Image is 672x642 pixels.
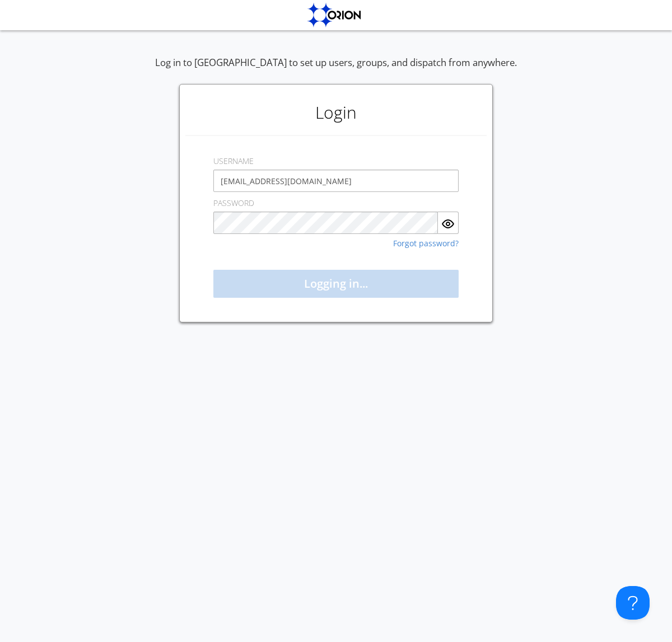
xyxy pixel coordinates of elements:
[213,156,254,167] label: USERNAME
[438,212,459,234] button: Show Password
[213,198,254,209] label: PASSWORD
[393,240,459,247] a: Forgot password?
[185,90,487,135] h1: Login
[441,217,455,231] img: eye.svg
[213,270,459,298] button: Logging in...
[616,586,650,620] iframe: Toggle Customer Support
[155,56,517,84] div: Log in to [GEOGRAPHIC_DATA] to set up users, groups, and dispatch from anywhere.
[213,212,438,234] input: Password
